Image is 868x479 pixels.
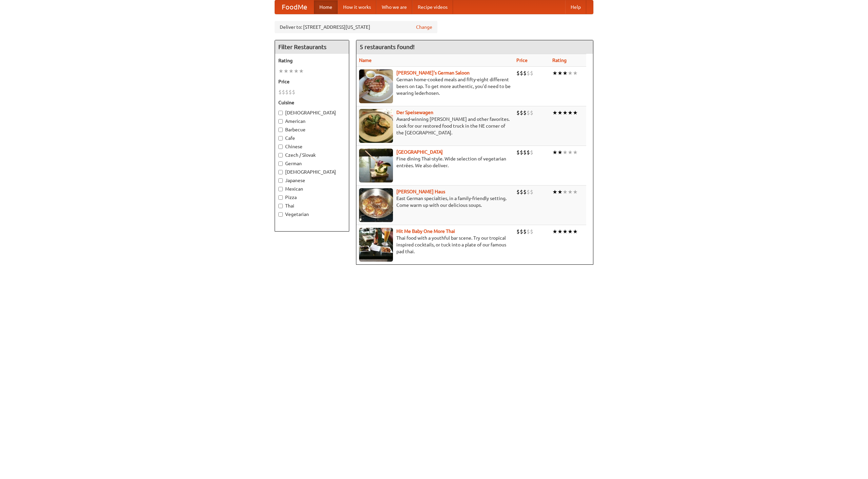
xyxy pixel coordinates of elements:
input: Chinese [278,145,283,149]
li: ★ [299,67,304,75]
li: ★ [568,188,573,196]
li: ★ [552,69,557,77]
li: ★ [552,149,557,156]
h5: Rating [278,57,346,64]
li: $ [523,69,527,77]
li: ★ [289,67,294,75]
a: [GEOGRAPHIC_DATA] [396,149,443,155]
input: Vegetarian [278,212,283,217]
input: Cafe [278,136,283,140]
li: ★ [568,228,573,235]
label: Pizza [278,194,346,201]
li: $ [516,228,520,235]
img: satay.jpg [359,149,393,182]
li: $ [527,188,530,196]
li: $ [520,188,523,196]
li: ★ [552,228,557,235]
input: American [278,119,283,124]
ng-pluralize: 5 restaurants found! [360,44,415,50]
p: Award-winning [PERSON_NAME] and other favorites. Look for our restored food truck in the NE corne... [359,116,511,136]
a: Who we are [376,0,412,14]
li: ★ [557,69,563,77]
label: German [278,160,346,167]
label: Japanese [278,177,346,184]
li: $ [516,109,520,116]
label: Czech / Slovak [278,152,346,158]
li: $ [292,88,295,96]
label: Mexican [278,186,346,192]
p: East German specialties, in a family-friendly setting. Come warm up with our delicious soups. [359,195,511,209]
li: $ [527,149,530,156]
p: Thai food with a youthful bar scene. Try our tropical inspired cocktails, or tuck into a plate of... [359,235,511,255]
li: $ [530,109,533,116]
li: $ [285,88,289,96]
li: $ [530,69,533,77]
li: ★ [568,149,573,156]
label: Chinese [278,143,346,150]
img: esthers.jpg [359,69,393,103]
li: ★ [563,69,568,77]
a: How it works [338,0,376,14]
img: babythai.jpg [359,228,393,262]
li: ★ [573,69,578,77]
li: ★ [563,228,568,235]
li: ★ [552,188,557,196]
li: ★ [573,188,578,196]
li: ★ [557,228,563,235]
li: $ [516,69,520,77]
a: Der Speisewagen [396,110,433,115]
li: $ [520,109,523,116]
a: [PERSON_NAME]'s German Saloon [396,70,470,75]
label: [DEMOGRAPHIC_DATA] [278,109,346,116]
li: ★ [563,149,568,156]
li: ★ [563,109,568,116]
li: $ [282,88,285,96]
label: [DEMOGRAPHIC_DATA] [278,169,346,175]
input: Japanese [278,178,283,183]
a: [PERSON_NAME] Haus [396,189,445,194]
h5: Price [278,78,346,85]
li: $ [527,228,530,235]
input: [DEMOGRAPHIC_DATA] [278,111,283,115]
li: ★ [552,109,557,116]
li: ★ [573,109,578,116]
div: Deliver to: [STREET_ADDRESS][US_STATE] [275,21,437,33]
img: speisewagen.jpg [359,109,393,143]
li: $ [530,228,533,235]
li: ★ [278,67,283,75]
p: Fine dining Thai-style. Wide selection of vegetarian entrées. We also deliver. [359,155,511,169]
li: ★ [563,188,568,196]
input: Barbecue [278,128,283,132]
input: Pizza [278,195,283,200]
li: ★ [573,149,578,156]
li: $ [527,109,530,116]
input: [DEMOGRAPHIC_DATA] [278,170,283,174]
a: FoodMe [275,0,314,14]
li: $ [527,69,530,77]
img: kohlhaus.jpg [359,188,393,222]
li: ★ [557,188,563,196]
li: $ [516,149,520,156]
label: Cafe [278,135,346,141]
a: Name [359,58,372,63]
li: ★ [568,109,573,116]
a: Recipe videos [412,0,453,14]
li: $ [523,228,527,235]
a: Hit Me Baby One More Thai [396,228,455,234]
label: American [278,118,346,125]
li: $ [516,188,520,196]
a: Help [565,0,586,14]
a: Change [416,24,432,30]
label: Barbecue [278,126,346,133]
input: Czech / Slovak [278,153,283,157]
label: Thai [278,202,346,209]
a: Rating [552,58,567,63]
li: $ [523,188,527,196]
li: ★ [557,109,563,116]
li: $ [520,149,523,156]
li: $ [278,88,282,96]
